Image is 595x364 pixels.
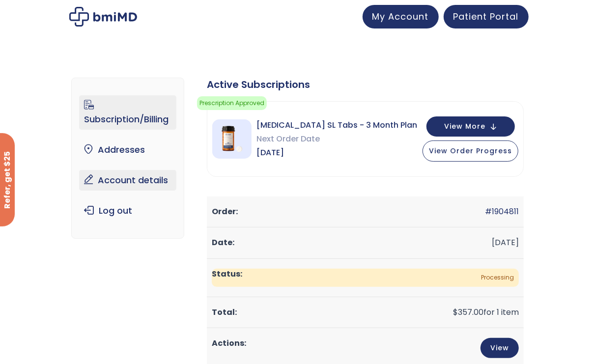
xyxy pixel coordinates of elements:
span: [MEDICAL_DATA] SL Tabs - 3 Month Plan [256,118,417,132]
span: $ [453,307,458,318]
span: My Account [372,10,429,23]
img: My account [69,7,137,27]
nav: Account pages [71,78,184,239]
span: Next Order Date [256,132,417,146]
a: #1904811 [485,206,519,217]
button: View More [426,116,515,137]
span: Prescription Approved [197,96,267,110]
a: Subscription/Billing [79,95,176,130]
a: Account details [79,170,176,191]
span: [DATE] [256,146,417,160]
td: for 1 item [207,297,524,328]
time: [DATE] [492,237,519,248]
a: Patient Portal [444,5,529,28]
a: View [481,338,519,358]
span: View Order Progress [429,146,512,156]
div: Active Subscriptions [207,78,524,91]
span: View More [444,123,485,130]
span: Processing [212,269,519,287]
button: View Order Progress [423,140,518,162]
a: Log out [79,200,176,221]
span: Patient Portal [453,10,519,23]
a: Addresses [79,140,176,160]
a: My Account [363,5,439,28]
span: 357.00 [453,307,483,318]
